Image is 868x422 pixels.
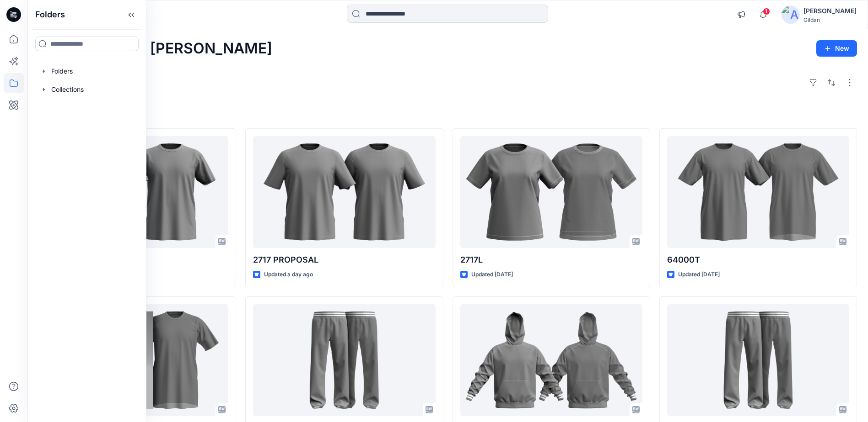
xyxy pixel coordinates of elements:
[460,253,642,266] p: 2717L
[803,16,857,23] div: Gildan
[678,270,720,280] p: Updated [DATE]
[253,136,435,248] a: 2717 PROPOSAL
[763,8,770,15] span: 1
[253,253,435,266] p: 2717 PROPOSAL
[460,136,642,248] a: 2717L
[667,253,849,266] p: 64000T
[667,304,849,416] a: CHFCP80
[816,40,857,57] button: New
[253,304,435,416] a: CHFP80
[460,304,642,416] a: CHF700
[38,108,857,119] h4: Styles
[264,270,313,280] p: Updated a day ago
[38,40,272,57] h2: Welcome back, [PERSON_NAME]
[667,136,849,248] a: 64000T
[782,5,800,24] img: avatar
[803,5,857,16] div: [PERSON_NAME]
[471,270,513,280] p: Updated [DATE]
